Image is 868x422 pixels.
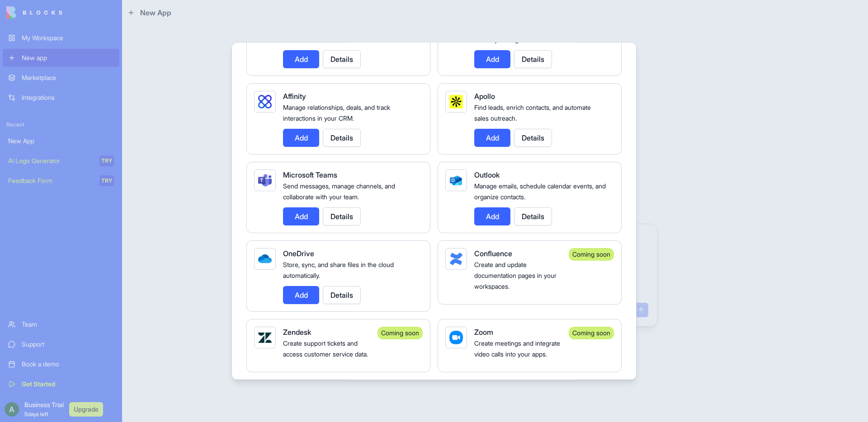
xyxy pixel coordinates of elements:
[474,182,606,201] span: Manage emails, schedule calendar events, and organize contacts.
[474,170,500,179] span: Outlook
[283,249,314,258] span: OneDrive
[474,207,510,225] button: Add
[283,261,394,279] span: Store, sync, and share files in the cloud automatically.
[283,182,395,201] span: Send messages, manage channels, and collaborate with your team.
[377,327,423,339] div: Coming soon
[474,339,560,358] span: Create meetings and integrate video calls into your apps.
[283,207,319,225] button: Add
[474,249,512,258] span: Confluence
[474,50,510,68] button: Add
[283,103,390,122] span: Manage relationships, deals, and track interactions in your CRM.
[283,339,368,358] span: Create support tickets and access customer service data.
[283,170,337,179] span: Microsoft Teams
[323,50,361,68] button: Details
[474,92,495,101] span: Apollo
[474,328,493,337] span: Zoom
[514,207,552,225] button: Details
[474,103,591,122] span: Find leads, enrich contacts, and automate sales outreach.
[323,207,361,225] button: Details
[514,129,552,147] button: Details
[474,261,557,290] span: Create and update documentation pages in your workspaces.
[283,328,311,337] span: Zendesk
[474,129,510,147] button: Add
[283,50,319,68] button: Add
[323,286,361,304] button: Details
[283,129,319,147] button: Add
[283,286,319,304] button: Add
[283,92,306,101] span: Affinity
[514,50,552,68] button: Details
[569,327,614,339] div: Coming soon
[569,248,614,261] div: Coming soon
[323,129,361,147] button: Details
